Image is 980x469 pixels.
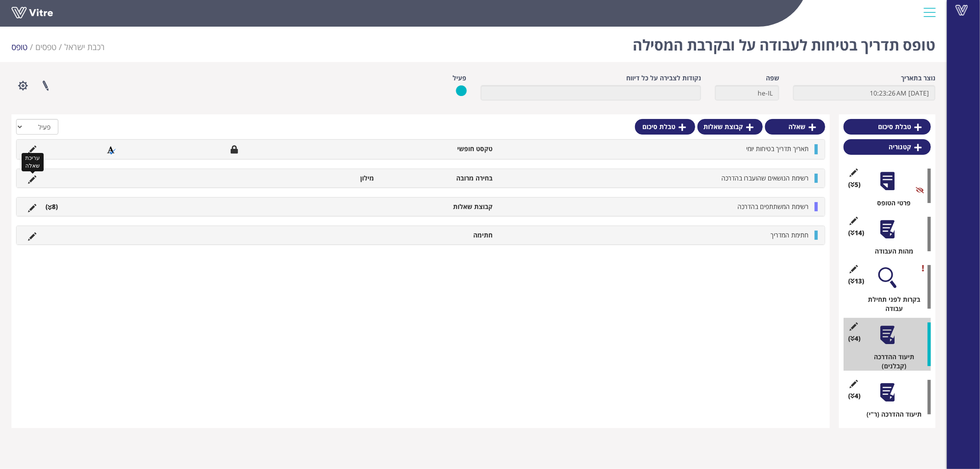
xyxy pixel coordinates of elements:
a: טפסים [35,41,57,52]
a: קבוצת שאלות [697,119,763,135]
span: (13 ) [848,277,864,286]
li: חתימה [379,231,498,240]
span: רשימת הנושאים שהועברו בהדרכה [721,174,809,182]
span: 335 [64,41,105,52]
li: מילון [261,174,379,183]
a: שאלה [765,119,825,135]
a: קטגוריה [844,139,931,155]
div: תיעוד ההדרכה (ר"י) [850,410,931,419]
label: נוצר בתאריך [901,73,935,83]
label: שפה [766,73,779,83]
li: טקסט חופשי [379,144,498,153]
span: (14 ) [848,228,864,237]
li: בחירה מרובה [379,174,498,183]
img: yes [456,85,467,96]
span: (4 ) [848,391,861,401]
div: תיעוד ההדרכה (קבלנים) [850,352,931,371]
span: (4 ) [848,334,861,343]
label: נקודות לצבירה על כל דיווח [626,73,701,83]
span: (5 ) [848,180,861,189]
div: פרטי הטופס [850,198,931,208]
span: חתימת המדריך [770,231,809,239]
li: קבוצת שאלות [379,202,498,211]
h1: טופס תדריך בטיחות לעבודה על ובקרבת המסילה [633,23,935,62]
label: פעיל [453,73,467,83]
a: טבלת סיכום [635,119,695,135]
li: טופס [11,41,35,53]
div: מהות העבודה [850,247,931,256]
div: עריכת שאלה [22,153,44,171]
li: (8 ) [41,202,62,211]
div: בקרות לפני תחילת עבודה [850,295,931,313]
span: תאריך תדריך בטיחות יומי [746,144,809,153]
span: רשימת המשתתפים בהדרכה [737,202,809,211]
a: טבלת סיכום [844,119,931,135]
